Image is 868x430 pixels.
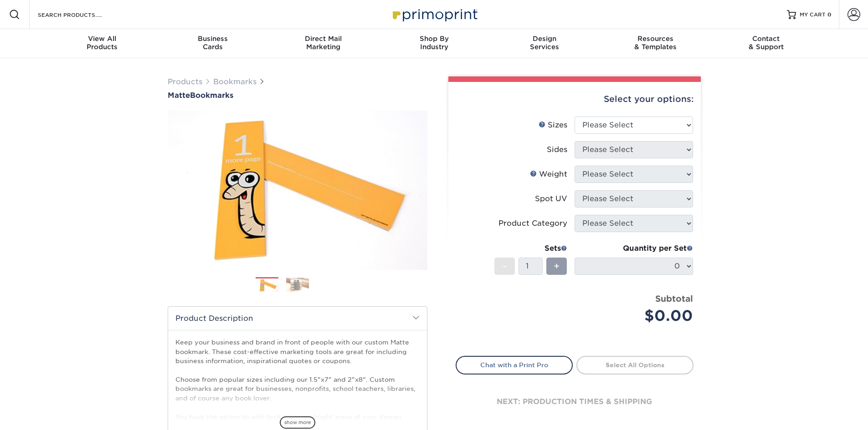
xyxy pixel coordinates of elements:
[655,293,693,304] strong: Subtotal
[268,29,379,58] a: Direct MailMarketing
[547,144,567,155] div: Sides
[379,35,489,51] div: Industry
[168,91,190,100] span: Matte
[456,82,693,116] div: Select your options:
[498,218,567,229] div: Product Category
[168,91,427,100] h1: Bookmarks
[47,35,158,51] div: Products
[168,101,427,280] img: Matte 01
[827,11,832,18] span: 0
[539,120,567,131] div: Sizes
[575,243,693,254] div: Quantity per Set
[600,35,711,43] span: Resources
[379,35,489,43] span: Shop By
[47,29,158,58] a: View AllProducts
[494,243,567,254] div: Sets
[581,305,693,327] div: $0.00
[711,29,822,58] a: Contact& Support
[47,35,158,43] span: View All
[711,35,822,43] span: Contact
[456,374,693,429] div: next: production times & shipping
[268,35,379,43] span: Direct Mail
[535,193,567,204] div: Spot UV
[800,11,826,19] span: MY CART
[489,35,600,51] div: Services
[168,77,202,86] a: Products
[489,35,600,43] span: Design
[268,35,379,51] div: Marketing
[317,273,339,296] img: Bookmarks 03
[286,278,309,292] img: Bookmarks 02
[530,169,567,180] div: Weight
[711,35,822,51] div: & Support
[456,356,573,374] a: Chat with a Print Pro
[503,259,507,273] span: -
[37,9,126,20] input: SEARCH PRODUCTS.....
[157,29,268,58] a: BusinessCards
[168,307,427,330] h2: Product Description
[157,35,268,51] div: Cards
[554,259,560,273] span: +
[280,416,315,429] span: show more
[213,77,257,86] a: Bookmarks
[175,338,420,421] p: Keep your business and brand in front of people with our custom Matte bookmark. These cost-effect...
[576,356,693,374] a: Select All Options
[600,29,711,58] a: Resources& Templates
[389,5,480,24] img: Primoprint
[256,278,278,293] img: Bookmarks 01
[157,35,268,43] span: Business
[600,35,711,51] div: & Templates
[489,29,600,58] a: DesignServices
[168,91,427,100] a: MatteBookmarks
[379,29,489,58] a: Shop ByIndustry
